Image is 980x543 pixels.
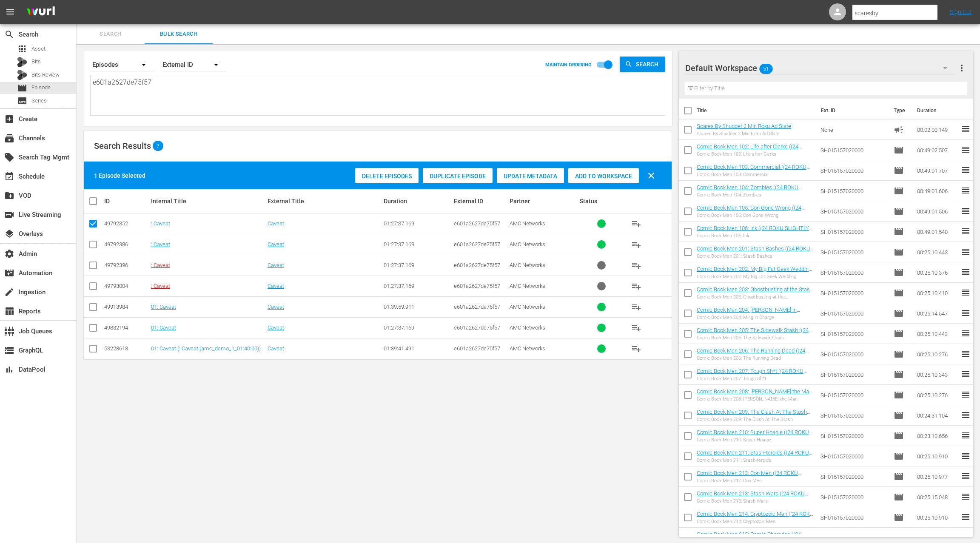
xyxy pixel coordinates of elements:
div: Scares By Shudder 2 Min Roku Ad Slate [697,131,791,136]
span: Bits Review [31,71,60,79]
span: Asset [31,45,46,53]
a: Comic Book Men 210: Super Hoagie ((24 ROKU SLIGHTLY) Comic Book Men 210: Super Hoagie (amc_slight... [697,429,812,448]
div: Comic Book Men 203: Ghostbusting at the [GEOGRAPHIC_DATA] [697,294,814,300]
div: Comic Book Men 204: Ming in Charge [697,315,814,320]
span: Series [31,97,47,105]
span: VOD [4,190,14,201]
span: Episode [894,431,904,441]
div: Comic Book Men 106: Ink [697,233,814,239]
a: Comic Book Men 214: Cryptozoic Men ((24 ROKU SLIGHTLY) Comic Book Men 214: Cryptozoic Men (amc_sl... [697,511,814,530]
span: e601a2627de75f57 [454,283,500,289]
td: 00:25:14.547 [914,303,960,324]
span: AMC Networks [510,304,545,310]
div: 49793004 [104,283,148,289]
span: clear [646,171,656,181]
a: Comic Book Men 104: Zombies ((24 ROKU SLIGHTLY) Comic Book Men 104: Zombies (amc_slightly_off_by_... [697,184,802,203]
td: 00:25:10.443 [914,324,960,344]
a: : Caveat [151,241,170,247]
span: reorder [960,430,971,441]
a: 01: Caveat [151,324,176,331]
div: Comic Book Men 201: Stash Bashes [697,253,814,259]
a: : Caveat [151,220,170,227]
span: Episode [894,308,904,318]
span: reorder [960,308,971,318]
span: reorder [960,532,971,543]
td: 00:24:31.104 [914,405,960,426]
span: 51 [759,60,773,78]
td: SH015157020000 [817,466,890,487]
td: SH015157020000 [817,303,890,324]
span: reorder [960,451,971,461]
span: Search Results [94,141,151,151]
td: 00:49:01.707 [914,160,960,181]
span: AMC Networks [510,283,545,289]
span: playlist_add [631,281,641,291]
button: playlist_add [626,234,647,255]
span: Search [4,29,14,40]
div: 01:39:41.491 [384,345,451,352]
span: e601a2627de75f57 [454,304,500,310]
p: MAINTAIN ORDERING [545,62,592,68]
div: Comic Book Men 205: The Sidewalk Stash [697,335,814,341]
a: Comic Book Men 209: The Clash At The Stash ((24 ROKU SLIGHTLY) Comic Book Men 209: The Clash At T... [697,409,813,434]
span: Episode [31,83,51,92]
td: SH015157020000 [817,446,890,466]
span: AMC Networks [510,262,545,268]
td: SH015157020000 [817,385,890,405]
div: Episodes [90,53,154,77]
td: SH015157020000 [817,242,890,262]
td: SH015157020000 [817,262,890,283]
span: e601a2627de75f57 [454,262,500,268]
button: Delete Episodes [355,168,419,183]
span: Episode [894,349,904,359]
span: DataPool [4,364,14,375]
a: Comic Book Men 213: Stash Wars ((24 ROKU SLIGHTLY) Comic Book Men 213: Stash Wars (amc_slightly_o... [697,490,808,509]
span: playlist_add [631,239,641,250]
div: Comic Book Men 209: The Clash At The Stash [697,417,814,422]
a: Comic Book Men 208: [PERSON_NAME] the Man ((24 ROKU SLIGHTLY) Comic Book Men 208: [PERSON_NAME] t... [697,388,812,414]
div: Bits [17,57,27,67]
span: Search Tag Mgmt [4,152,14,162]
td: 00:25:15.048 [914,487,960,507]
span: AMC Networks [510,324,545,331]
div: Duration [384,198,451,205]
td: SH015157020000 [817,222,890,242]
span: playlist_add [631,260,641,270]
span: reorder [960,410,971,420]
span: Create [4,114,14,124]
button: playlist_add [626,297,647,317]
span: reorder [960,512,971,522]
span: reorder [960,206,971,216]
div: 01:39:59.911 [384,304,451,310]
button: playlist_add [626,276,647,296]
a: Comic Book Men 202: My Big Fat Geek Wedding ((24 ROKU SLIGHTLY) Comic Book Men 202: My Big Fat Ge... [697,266,812,291]
a: Comic Book Men 103: Commercial ((24 ROKU SLIGHTLY) Comic Book Men 103: Commercial (amc_slightly_o... [697,164,810,183]
a: Caveat [268,220,284,227]
a: Comic Book Men 212: Con Men ((24 ROKU SLIGHTLY) Comic Book Men 212: Con Men (amc_slightly_off_by_... [697,470,801,489]
span: AMC Networks [510,241,545,247]
span: playlist_add [631,344,641,354]
div: 49792352 [104,220,148,227]
div: 01:27:37.169 [384,220,451,227]
span: Live Streaming [4,210,14,220]
a: Scares By Shudder 2 Min Roku Ad Slate [697,123,791,129]
button: Update Metadata [497,168,564,183]
th: Type [889,99,912,122]
span: reorder [960,267,971,277]
span: Update Metadata [497,173,564,179]
span: Search [82,29,140,39]
a: : Caveat [151,283,170,289]
span: Job Queues [4,326,14,336]
span: Episode [894,288,904,298]
td: 00:49:01.540 [914,222,960,242]
div: 01:27:37.169 [384,283,451,289]
span: Episode [17,83,27,93]
td: SH015157020000 [817,283,890,303]
td: 00:25:10.410 [914,283,960,303]
td: 00:49:02.507 [914,140,960,160]
span: e601a2627de75f57 [454,345,500,352]
button: playlist_add [626,338,647,359]
a: Comic Book Men 207: Tough Sh*t ((24 ROKU SLIGHTLY) Comic Book Men 207: Tough Sh*t (amc_slightly_o... [697,368,807,387]
button: Duplicate Episode [423,168,493,183]
span: Asset [17,44,27,54]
